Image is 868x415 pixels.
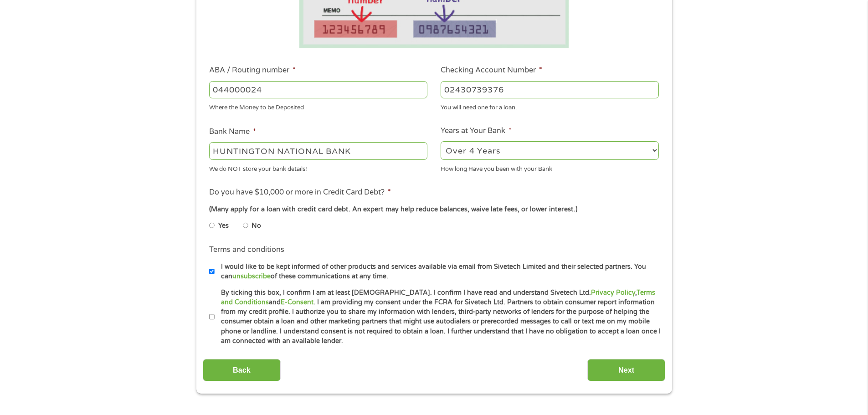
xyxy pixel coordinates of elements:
label: Yes [218,221,229,231]
label: Bank Name [209,127,256,137]
a: E-Consent [281,298,313,306]
label: Checking Account Number [441,66,542,75]
a: Terms and Conditions [221,289,655,306]
div: Where the Money to be Deposited [209,100,427,113]
a: Privacy Policy [591,289,635,297]
a: unsubscribe [232,272,271,280]
input: Next [587,359,665,381]
input: 263177916 [209,81,427,98]
label: No [252,221,261,231]
label: Terms and conditions [209,245,284,255]
label: By ticking this box, I confirm I am at least [DEMOGRAPHIC_DATA]. I confirm I have read and unders... [215,288,662,346]
label: Years at Your Bank [441,126,512,136]
div: You will need one for a loan. [441,100,659,113]
div: (Many apply for a loan with credit card debt. An expert may help reduce balances, waive late fees... [209,205,658,215]
label: I would like to be kept informed of other products and services available via email from Sivetech... [215,262,662,282]
input: 345634636 [441,81,659,98]
label: Do you have $10,000 or more in Credit Card Debt? [209,188,391,197]
div: How long Have you been with your Bank [441,161,659,174]
label: ABA / Routing number [209,66,296,75]
div: We do NOT store your bank details! [209,161,427,174]
input: Back [203,359,281,381]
